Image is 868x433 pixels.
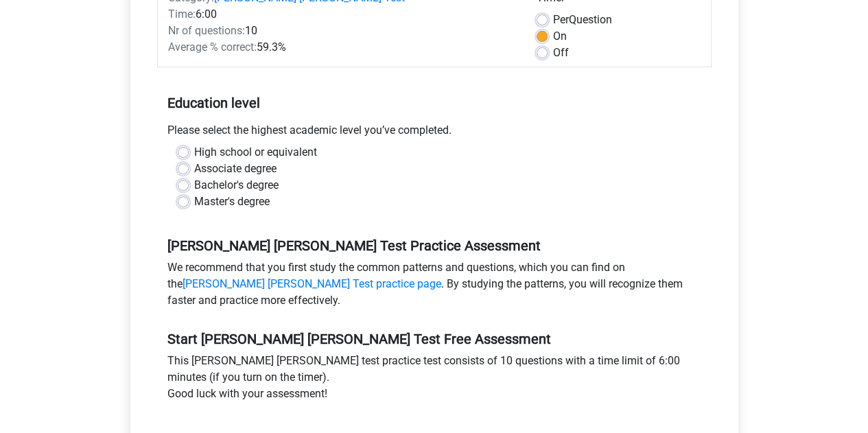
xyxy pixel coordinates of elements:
[194,161,277,177] label: Associate degree
[194,194,270,210] label: Master's degree
[553,45,569,61] label: Off
[158,39,526,56] div: 59.3%
[183,277,441,290] a: [PERSON_NAME] [PERSON_NAME] Test practice page
[194,144,317,161] label: High school or equivalent
[168,24,245,37] span: Nr of questions:
[167,89,701,117] h5: Education level
[157,259,712,314] div: We recommend that you first study the common patterns and questions, which you can find on the . ...
[553,12,612,28] label: Question
[168,40,257,54] span: Average % correct:
[167,237,701,254] h5: [PERSON_NAME] [PERSON_NAME] Test Practice Assessment
[553,13,569,26] span: Per
[167,331,701,347] h5: Start [PERSON_NAME] [PERSON_NAME] Test Free Assessment
[158,23,526,39] div: 10
[158,6,526,23] div: 6:00
[157,122,712,144] div: Please select the highest academic level you’ve completed.
[157,353,712,408] div: This [PERSON_NAME] [PERSON_NAME] test practice test consists of 10 questions with a time limit of...
[168,8,196,21] span: Time:
[194,177,279,194] label: Bachelor's degree
[553,28,567,45] label: On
